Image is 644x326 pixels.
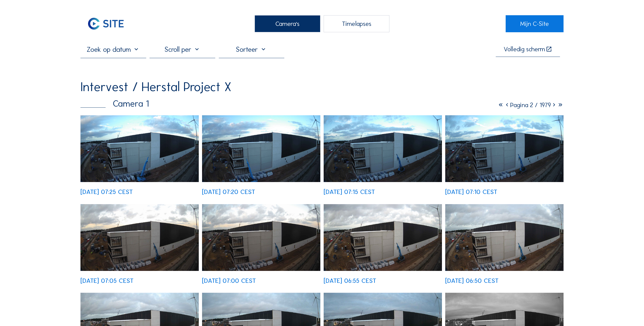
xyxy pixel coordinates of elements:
[324,189,375,195] div: [DATE] 07:15 CEST
[324,115,442,182] img: image_53003736
[324,278,376,284] div: [DATE] 06:55 CEST
[445,189,497,195] div: [DATE] 07:10 CEST
[202,115,320,182] img: image_53003871
[80,45,146,54] input: Zoek op datum 󰅀
[80,80,231,93] div: Intervest / Herstal Project X
[510,101,551,109] span: Pagina 2 / 1979
[80,15,138,32] a: C-SITE Logo
[202,204,320,271] img: image_53003296
[80,99,149,108] div: Camera 1
[80,15,131,32] img: C-SITE Logo
[80,278,134,284] div: [DATE] 07:05 CEST
[202,189,255,195] div: [DATE] 07:20 CEST
[506,15,564,32] a: Mijn C-Site
[504,46,545,53] div: Volledig scherm
[445,278,499,284] div: [DATE] 06:50 CEST
[445,115,564,182] img: image_53003587
[445,204,564,271] img: image_53003078
[324,15,389,32] div: Timelapses
[80,204,199,271] img: image_53003441
[80,189,133,195] div: [DATE] 07:25 CEST
[80,115,199,182] img: image_53003953
[202,278,256,284] div: [DATE] 07:00 CEST
[324,204,442,271] img: image_53003153
[255,15,320,32] div: Camera's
